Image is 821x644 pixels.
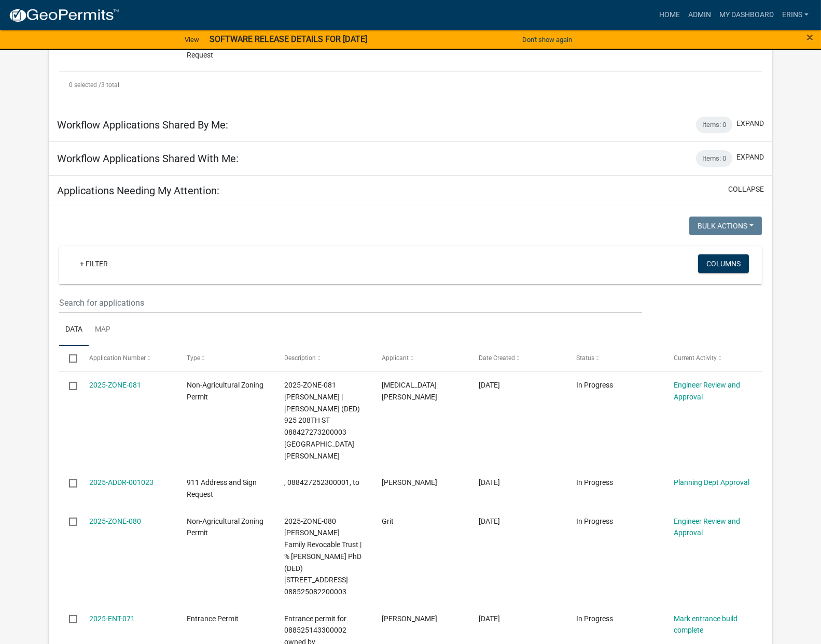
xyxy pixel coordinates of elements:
[79,346,177,371] datatable-header-cell: Application Number
[89,354,146,362] span: Application Number
[180,31,203,48] a: View
[736,152,764,163] button: expand
[89,381,141,389] a: 2025-ZONE-081
[59,313,89,347] a: Data
[187,381,263,401] span: Non-Agricultural Zoning Permit
[655,5,684,25] a: Home
[57,152,239,165] h5: Workflow Applications Shared With Me:
[715,5,778,25] a: My Dashboard
[382,614,437,623] span: Dale Anderson
[176,346,274,371] datatable-header-cell: Type
[89,517,141,525] a: 2025-ZONE-080
[778,5,813,25] a: erins
[698,254,749,273] button: Columns
[187,39,257,59] span: 911 Address and Sign Request
[187,614,239,623] span: Entrance Permit
[187,354,200,362] span: Type
[674,478,749,486] a: Planning Dept Approval
[806,31,813,44] button: Close
[479,478,500,486] span: 09/15/2025
[479,354,516,362] span: Date Created
[59,346,79,371] datatable-header-cell: Select
[696,117,732,133] div: Items: 0
[187,517,263,537] span: Non-Agricultural Zoning Permit
[382,354,409,362] span: Applicant
[469,346,566,371] datatable-header-cell: Date Created
[284,381,360,460] span: 2025-ZONE-081 Rogers, Cole | Rogers, Greta (DED) 925 208TH ST 088427273200003 923 208th St Ogden
[382,478,437,486] span: Ronna Obrien
[674,381,740,401] a: Engineer Review and Approval
[187,478,257,498] span: 911 Address and Sign Request
[274,346,371,371] datatable-header-cell: Description
[284,354,316,362] span: Description
[674,614,737,635] a: Mark entrance build complete
[284,478,359,486] span: , 088427252300001, to
[664,346,761,371] datatable-header-cell: Current Activity
[576,478,613,486] span: In Progress
[72,254,116,273] a: + Filter
[576,354,594,362] span: Status
[284,517,361,596] span: 2025-ZONE-080 Sadtler Family Revocable Trust | % Grit Sadtler PhD (DED) 102 T AVE 088525082200003
[479,517,500,525] span: 09/11/2025
[689,217,762,235] button: Bulk Actions
[382,517,394,525] span: Grit
[806,30,813,45] span: ×
[210,34,367,44] strong: SOFTWARE RELEASE DETAILS FOR [DATE]
[576,381,613,389] span: In Progress
[479,381,500,389] span: 09/15/2025
[89,478,154,486] a: 2025-ADDR-001023
[566,346,664,371] datatable-header-cell: Status
[576,517,613,525] span: In Progress
[371,346,469,371] datatable-header-cell: Applicant
[59,72,762,98] div: 3 total
[736,118,764,129] button: expand
[89,614,135,623] a: 2025-ENT-071
[479,614,500,623] span: 09/10/2025
[684,5,715,25] a: Admin
[59,292,642,313] input: Search for applications
[69,81,101,89] span: 0 selected /
[57,119,228,131] h5: Workflow Applications Shared By Me:
[382,381,437,401] span: Alli Rogers
[728,184,764,195] button: collapse
[576,614,613,623] span: In Progress
[674,517,740,537] a: Engineer Review and Approval
[696,150,732,167] div: Items: 0
[89,313,117,347] a: Map
[57,184,219,197] h5: Applications Needing My Attention:
[674,354,717,362] span: Current Activity
[518,31,576,48] button: Don't show again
